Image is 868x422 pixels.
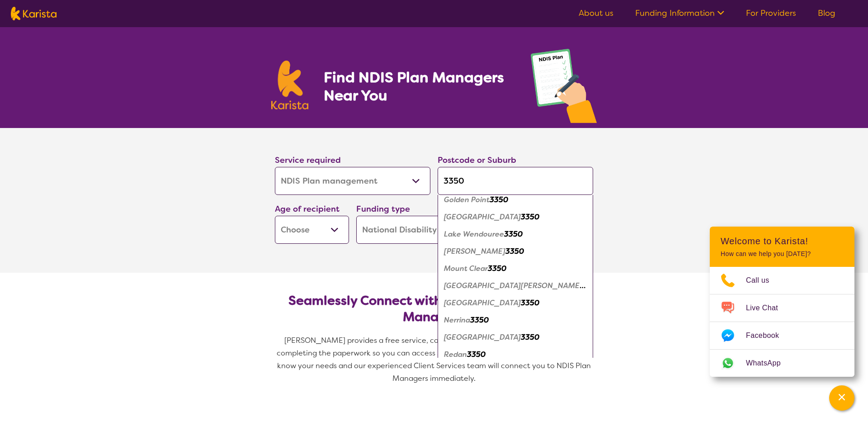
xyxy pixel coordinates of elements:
[442,226,589,243] div: Lake Wendouree 3350
[275,204,340,214] label: Age of recipient
[444,247,505,256] em: [PERSON_NAME]
[829,385,854,411] button: Channel Menu
[490,195,508,204] em: 3350
[442,191,589,209] div: Golden Point 3350
[442,260,589,277] div: Mount Clear 3350
[710,350,854,377] a: Web link opens in a new tab.
[282,293,586,325] h2: Seamlessly Connect with NDIS-Registered Plan Managers
[488,264,506,273] em: 3350
[442,312,589,329] div: Nerrina 3350
[442,329,589,346] div: Newington 3350
[521,212,539,222] em: 3350
[746,8,796,19] a: For Providers
[442,346,589,363] div: Redan 3350
[271,61,308,109] img: Karista logo
[531,49,597,128] img: plan-management
[444,229,504,239] em: Lake Wendouree
[746,274,780,287] span: Call us
[444,281,585,290] em: [GEOGRAPHIC_DATA][PERSON_NAME]
[504,229,523,239] em: 3350
[444,298,521,308] em: [GEOGRAPHIC_DATA]
[505,247,524,256] em: 3350
[721,250,844,258] p: How can we help you [DATE]?
[275,155,341,166] label: Service required
[442,209,589,226] div: Invermay Park 3350
[521,298,539,308] em: 3350
[444,315,470,325] em: Nerrina
[277,336,594,383] span: [PERSON_NAME] provides a free service, connecting you to NDIS Plan Managers and completing the pa...
[324,68,513,104] h1: Find NDIS Plan Managers Near You
[438,167,593,195] input: Type
[818,8,835,19] a: Blog
[438,155,516,166] label: Postcode or Suburb
[442,243,589,260] div: Lucas 3350
[11,7,57,20] img: Karista logo
[579,8,613,19] a: About us
[444,332,521,342] em: [GEOGRAPHIC_DATA]
[635,8,724,19] a: Funding Information
[444,195,490,204] em: Golden Point
[710,227,854,377] div: Channel Menu
[442,277,589,294] div: Mount Helen 3350
[710,267,854,377] ul: Choose channel
[746,301,789,315] span: Live Chat
[467,350,486,359] em: 3350
[521,332,539,342] em: 3350
[444,350,467,359] em: Redan
[746,356,792,370] span: WhatsApp
[444,264,488,273] em: Mount Clear
[721,236,844,247] h2: Welcome to Karista!
[356,204,410,214] label: Funding type
[470,315,489,325] em: 3350
[442,294,589,312] div: Mount Pleasant 3350
[444,212,521,222] em: [GEOGRAPHIC_DATA]
[746,329,790,342] span: Facebook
